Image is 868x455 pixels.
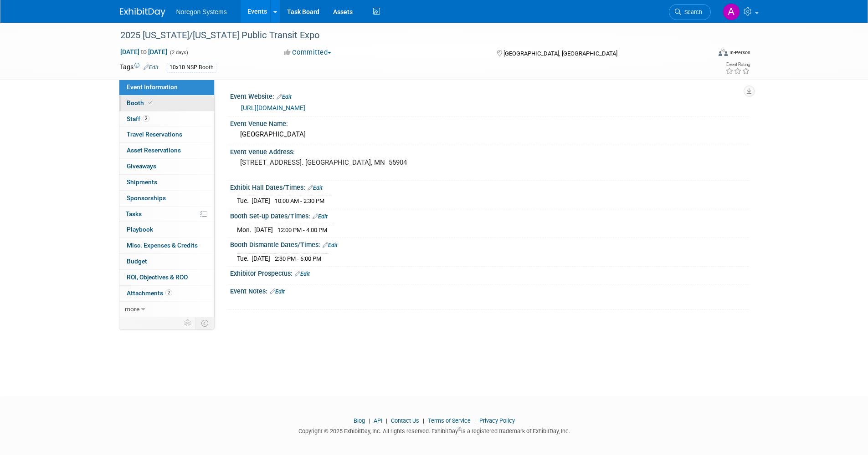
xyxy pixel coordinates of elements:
td: Tue. [237,253,252,263]
a: Giveaways [119,159,214,174]
span: Sponsorships [127,194,166,202]
td: Personalize Event Tab Strip [180,317,196,329]
div: Event Notes: [230,284,749,296]
span: Event Information [127,83,178,91]
a: Blog [354,417,365,424]
span: Attachments [127,289,172,297]
div: Booth Set-up Dates/Times: [230,209,749,221]
a: Event Information [119,80,214,95]
a: Travel Reservations [119,127,214,142]
span: to [139,48,148,56]
div: 10x10 NSP Booth [167,63,216,72]
a: Edit [323,242,338,248]
a: Privacy Policy [479,417,515,424]
span: Asset Reservations [127,147,181,154]
a: Attachments2 [119,286,214,301]
a: Edit [313,213,328,220]
span: Tasks [126,210,142,217]
span: | [472,417,478,424]
a: Edit [277,94,292,100]
sup: ® [458,427,461,432]
div: Booth Dismantle Dates/Times: [230,238,749,250]
a: more [119,302,214,317]
td: Tue. [237,196,252,206]
span: ROI, Objectives & ROO [127,273,188,281]
span: Playbook [127,226,153,233]
div: Event Rating [725,62,750,67]
a: API [374,417,382,424]
button: Committed [281,48,335,57]
a: Edit [270,288,285,295]
a: Edit [308,185,323,191]
pre: [STREET_ADDRESS]. [GEOGRAPHIC_DATA], MN 55904 [240,158,436,167]
a: Booth [119,96,214,111]
span: [GEOGRAPHIC_DATA], [GEOGRAPHIC_DATA] [503,50,617,57]
span: Misc. Expenses & Credits [127,242,198,249]
a: Tasks [119,207,214,222]
a: Sponsorships [119,191,214,206]
span: 2:30 PM - 6:00 PM [275,255,321,262]
div: Event Website: [230,90,749,101]
a: Asset Reservations [119,143,214,158]
div: Exhibit Hall Dates/Times: [230,181,749,192]
a: [URL][DOMAIN_NAME] [241,104,305,111]
a: Edit [295,271,310,277]
div: Event Venue Address: [230,145,749,157]
a: Terms of Service [428,417,471,424]
td: Tags [120,62,159,73]
a: Search [669,4,711,20]
div: [GEOGRAPHIC_DATA] [237,127,742,142]
td: [DATE] [254,225,273,234]
div: Event Venue Name: [230,117,749,128]
span: Booth [127,99,154,106]
td: [DATE] [252,253,270,263]
span: Noregon Systems [176,8,227,15]
span: Travel Reservations [127,131,182,138]
span: | [366,417,372,424]
span: more [125,305,139,313]
a: Contact Us [391,417,419,424]
span: (2 days) [169,50,188,56]
span: 2 [165,289,172,296]
span: | [384,417,390,424]
a: Playbook [119,222,214,238]
a: Shipments [119,175,214,190]
span: Search [681,9,702,15]
div: Exhibitor Prospectus: [230,267,749,278]
td: Toggle Event Tabs [195,317,214,329]
span: Giveaways [127,162,156,170]
img: Ali Connell [723,3,740,20]
a: Budget [119,254,214,269]
span: 10:00 AM - 2:30 PM [275,197,324,204]
a: Staff2 [119,111,214,127]
span: 2 [143,115,149,122]
span: Staff [127,115,149,122]
i: Booth reservation complete [148,100,153,105]
td: [DATE] [252,196,270,206]
img: ExhibitDay [120,8,165,17]
span: Budget [127,258,147,265]
div: 2025 [US_STATE]/[US_STATE] Public Transit Expo [117,27,697,44]
td: Mon. [237,225,254,234]
a: Misc. Expenses & Credits [119,238,214,253]
a: ROI, Objectives & ROO [119,270,214,285]
span: | [421,417,426,424]
span: [DATE] [DATE] [120,48,168,56]
div: In-Person [729,49,750,56]
span: 12:00 PM - 4:00 PM [277,227,327,233]
div: Event Format [657,47,751,61]
a: Edit [144,64,159,71]
img: Format-Inperson.png [719,49,728,56]
span: Shipments [127,178,157,186]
